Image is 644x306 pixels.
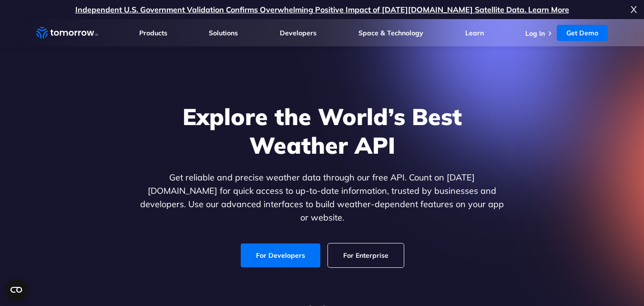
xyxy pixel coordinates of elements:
a: Get Demo [557,25,608,41]
a: Independent U.S. Government Validation Confirms Overwhelming Positive Impact of [DATE][DOMAIN_NAM... [75,5,569,14]
a: Developers [280,29,317,37]
a: Solutions [209,29,238,37]
a: Log In [525,29,545,38]
h1: Explore the World’s Best Weather API [138,102,506,159]
p: Get reliable and precise weather data through our free API. Count on [DATE][DOMAIN_NAME] for quic... [138,171,506,224]
button: Open CMP widget [5,278,28,301]
a: Products [139,29,167,37]
a: For Enterprise [328,243,404,267]
a: For Developers [241,243,320,267]
a: Space & Technology [358,29,423,37]
a: Learn [465,29,484,37]
a: Home link [36,26,98,40]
